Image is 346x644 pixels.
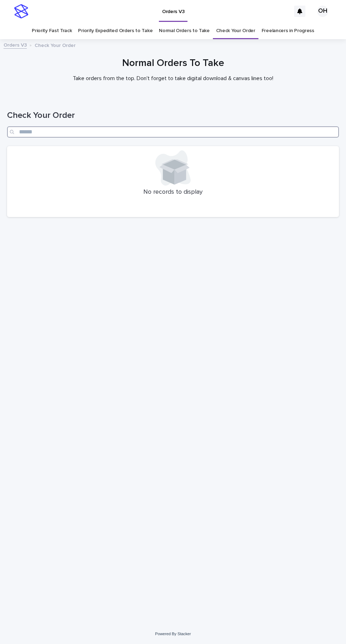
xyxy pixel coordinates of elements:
p: Check Your Order [35,41,76,49]
a: Check Your Order [216,23,255,39]
a: Normal Orders to Take [159,23,210,39]
a: Priority Fast Track [32,23,72,39]
img: stacker-logo-s-only.png [14,4,28,18]
input: Search [7,126,339,138]
a: Orders V3 [4,41,27,49]
a: Freelancers in Progress [262,23,314,39]
div: OH [317,6,328,17]
h1: Normal Orders To Take [7,58,339,70]
a: Powered By Stacker [155,632,191,636]
h1: Check Your Order [7,110,339,121]
p: Take orders from the top. Don't forget to take digital download & canvas lines too! [32,75,314,82]
a: Priority Expedited Orders to Take [78,23,153,39]
p: No records to display [11,188,335,196]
